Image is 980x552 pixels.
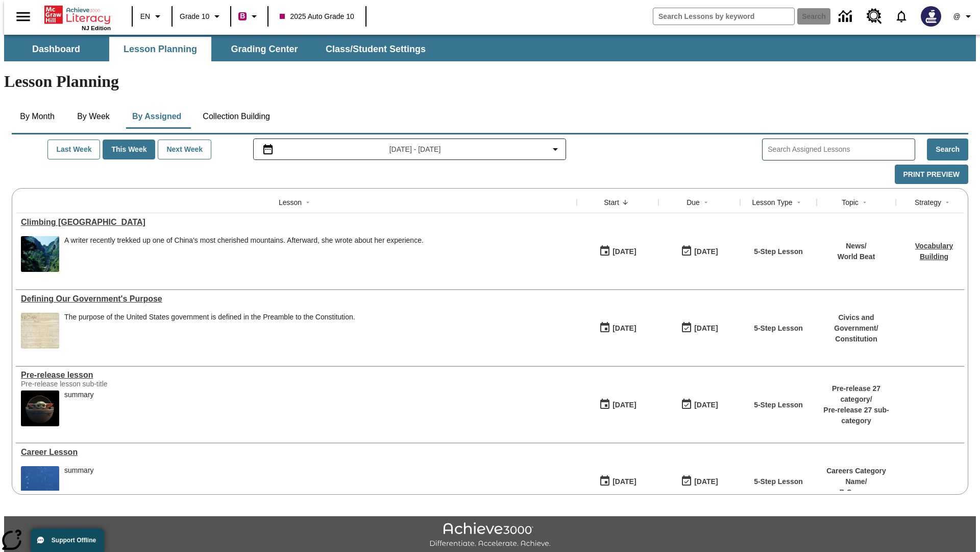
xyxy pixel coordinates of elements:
[752,197,792,208] div: Lesson Type
[21,371,572,380] div: Pre-release lesson
[194,104,278,129] button: Collection Building
[68,104,119,129] button: By Week
[21,448,572,457] div: Career Lesson
[8,2,38,32] button: Open side menu
[612,245,636,258] div: [DATE]
[822,312,891,334] p: Civics and Government /
[21,371,572,380] a: Pre-release lesson, Lessons
[677,472,721,491] button: 01/17/26: Last day the lesson can be accessed
[927,139,968,160] button: Search
[838,241,875,251] p: News /
[596,472,640,491] button: 01/13/25: First time the lesson was available
[103,140,155,159] button: This Week
[859,196,871,209] button: Sort
[21,236,59,272] img: 6000 stone steps to climb Mount Tai in Chinese countryside
[124,104,189,129] button: By Assigned
[109,37,211,61] button: Lesson Planning
[136,7,168,26] button: Language: EN, Select a language
[21,294,572,304] a: Defining Our Government's Purpose, Lessons
[21,313,59,349] img: This historic document written in calligraphic script on aged parchment, is the Preamble of the C...
[64,236,424,272] div: A writer recently trekked up one of China's most cherished mountains. Afterward, she wrote about ...
[31,528,104,552] button: Support Offline
[888,3,915,30] a: Notifications
[64,466,94,502] div: summary
[21,218,572,227] div: Climbing Mount Tai
[158,140,211,159] button: Next Week
[4,72,976,91] h1: Lesson Planning
[677,395,721,415] button: 01/25/26: Last day the lesson can be accessed
[64,313,355,349] div: The purpose of the United States government is defined in the Preamble to the Constitution.
[768,142,915,157] input: Search Assigned Lessons
[793,196,805,209] button: Sort
[64,466,94,475] div: summary
[754,323,803,334] p: 5-Step Lesson
[389,144,441,155] span: [DATE] - [DATE]
[64,236,424,245] div: A writer recently trekked up one of China's most cherished mountains. Afterward, she wrote about ...
[612,475,636,488] div: [DATE]
[280,11,354,22] span: 2025 Auto Grade 10
[842,197,859,208] div: Topic
[915,197,941,208] div: Strategy
[838,251,875,262] p: World Beat
[44,5,111,25] a: Home
[822,334,891,344] p: Constitution
[694,475,718,488] div: [DATE]
[694,245,718,258] div: [DATE]
[754,246,803,257] p: 5-Step Lesson
[895,165,968,185] button: Print Preview
[653,8,794,25] input: search field
[596,242,640,261] button: 07/22/25: First time the lesson was available
[64,390,94,399] div: summary
[832,3,861,31] a: Data Center
[176,7,227,26] button: Grade: Grade 10, Select a grade
[822,487,891,498] p: B Careers
[700,196,712,209] button: Sort
[677,318,721,338] button: 03/31/26: Last day the lesson can be accessed
[180,11,209,22] span: Grade 10
[82,25,111,31] span: NJ Edition
[619,196,631,209] button: Sort
[4,37,435,61] div: SubNavbar
[596,395,640,415] button: 01/22/25: First time the lesson was available
[694,399,718,411] div: [DATE]
[822,466,891,487] p: Careers Category Name /
[213,37,315,61] button: Grading Center
[21,218,572,227] a: Climbing Mount Tai, Lessons
[687,197,700,208] div: Due
[596,318,640,338] button: 07/01/25: First time the lesson was available
[822,405,891,426] p: Pre-release 27 sub-category
[861,3,888,30] a: Resource Center, Will open in new tab
[302,196,314,209] button: Sort
[921,6,941,27] img: Avatar
[21,380,174,388] div: Pre-release lesson sub-title
[258,143,562,155] button: Select the date range menu item
[604,197,619,208] div: Start
[612,399,636,411] div: [DATE]
[21,466,59,502] img: fish
[429,522,551,548] img: Achieve3000 Differentiate Accelerate Achieve
[694,322,718,335] div: [DATE]
[754,476,803,487] p: 5-Step Lesson
[47,140,100,159] button: Last Week
[12,104,63,129] button: By Month
[5,37,107,61] button: Dashboard
[915,242,953,261] a: Vocabulary Building
[140,11,150,22] span: EN
[64,313,355,321] div: The purpose of the United States government is defined in the Preamble to the Constitution.
[317,37,434,61] button: Class/Student Settings
[915,3,947,30] button: Select a new avatar
[44,4,111,31] div: Home
[234,7,264,26] button: Boost Class color is violet red. Change class color
[240,10,245,22] span: B
[677,242,721,261] button: 06/30/26: Last day the lesson can be accessed
[64,390,94,426] div: summary
[941,196,953,209] button: Sort
[953,11,960,22] span: @
[21,448,572,457] a: Career Lesson, Lessons
[4,35,976,61] div: SubNavbar
[21,390,59,426] img: hero alt text
[52,537,96,544] span: Support Offline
